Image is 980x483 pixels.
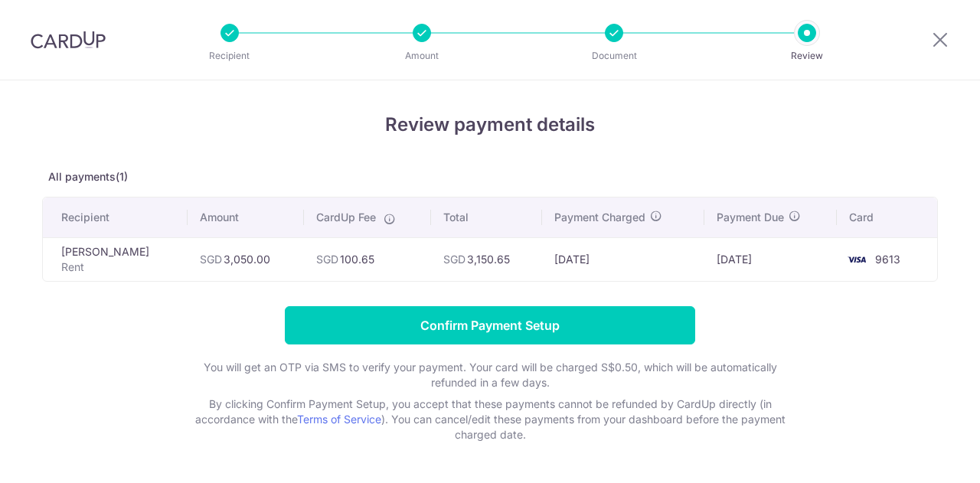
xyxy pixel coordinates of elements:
td: [DATE] [704,237,837,281]
p: All payments(1) [42,169,938,184]
p: Document [557,48,671,64]
th: Card [837,197,937,237]
input: Confirm Payment Setup [285,306,695,344]
a: Terms of Service [297,413,381,426]
p: Recipient [173,48,286,64]
td: [DATE] [542,237,704,281]
h4: Review payment details [42,111,938,139]
th: Recipient [43,197,188,237]
span: CardUp Fee [316,210,376,225]
td: 100.65 [304,237,431,281]
td: [PERSON_NAME] [43,237,188,281]
span: 9613 [875,253,900,266]
th: Total [431,197,542,237]
p: Review [750,48,864,64]
img: <span class="translation_missing" title="translation missing: en.account_steps.new_confirm_form.b... [841,250,872,269]
iframe: Opens a widget where you can find more information [882,437,965,475]
td: 3,150.65 [431,237,542,281]
span: SGD [200,253,222,266]
p: Rent [61,259,175,275]
span: SGD [443,253,465,266]
span: SGD [316,253,338,266]
p: By clicking Confirm Payment Setup, you accept that these payments cannot be refunded by CardUp di... [184,397,796,442]
p: Amount [365,48,479,64]
span: Payment Charged [554,210,645,225]
td: 3,050.00 [188,237,303,281]
p: You will get an OTP via SMS to verify your payment. Your card will be charged S$0.50, which will ... [184,360,796,390]
img: CardUp [31,31,106,49]
span: Payment Due [717,210,784,225]
th: Amount [188,197,303,237]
